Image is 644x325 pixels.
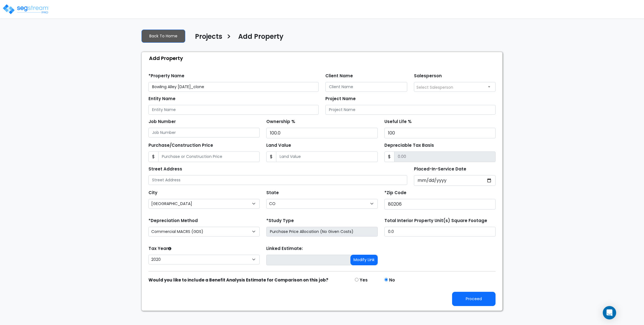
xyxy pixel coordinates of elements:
input: Useful Life % [384,128,496,138]
label: Linked Estimate: [266,245,303,252]
label: *Zip Code [384,190,406,196]
label: Depreciable Tax Basis [384,142,434,149]
a: Projects [191,33,222,44]
label: Project Name [325,96,356,102]
input: Property Name [148,82,319,92]
a: Back To Home [142,30,185,43]
input: Client Name [325,82,407,92]
label: Salesperson [414,73,442,79]
input: Entity Name [148,105,319,115]
input: total square foot [384,227,496,237]
span: $ [384,151,394,162]
input: 0.00 [394,151,496,162]
label: Placed-In-Service Date [414,166,466,172]
span: Select Salesperson [416,85,453,90]
label: State [266,190,279,196]
label: Street Address [148,166,182,172]
label: Ownership % [266,119,295,125]
button: Proceed [452,292,496,306]
label: Total Interior Property Unit(s) Square Footage [384,218,487,224]
span: $ [148,151,158,162]
label: Purchase/Construction Price [148,142,213,149]
label: Entity Name [148,96,175,102]
input: Land Value [276,151,377,162]
label: *Depreciation Method [148,218,198,224]
input: Purchase or Construction Price [158,151,260,162]
label: Useful Life % [384,119,412,125]
strong: Would you like to include a Benefit Analysis Estimate for Comparison on this job? [148,277,328,283]
input: Ownership % [266,128,377,138]
label: Tax Year [148,245,171,252]
h4: Projects [195,33,222,42]
label: City [148,190,157,196]
label: Job Number [148,119,176,125]
label: No [389,277,395,283]
button: Modify Link [350,255,378,265]
input: Zip Code [384,199,496,210]
a: Add Property [234,33,284,44]
div: Add Property [145,52,502,64]
img: logo_pro_r.png [2,4,50,15]
label: Land Value [266,142,291,149]
input: Street Address [148,175,407,185]
input: Job Number [148,128,260,138]
h3: > [226,32,231,43]
input: Project Name [325,105,496,115]
label: *Study Type [266,218,294,224]
div: Open Intercom Messenger [603,306,616,319]
label: Client Name [325,73,353,79]
span: $ [266,151,276,162]
label: Yes [360,277,368,283]
label: *Property Name [148,73,184,79]
h4: Add Property [238,33,284,42]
